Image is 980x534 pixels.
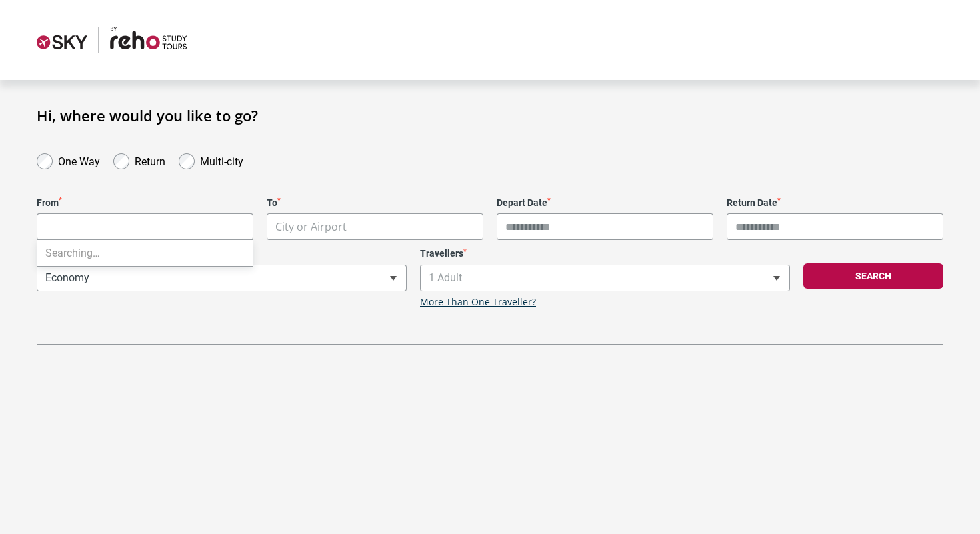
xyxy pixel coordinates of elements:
label: To [267,197,483,209]
h1: Hi, where would you like to go? [37,107,943,124]
span: City or Airport [37,213,253,240]
span: Economy [37,265,406,291]
span: City or Airport [267,214,483,240]
li: Searching… [37,240,253,266]
label: Depart Date [497,197,713,209]
label: Return Date [727,197,943,209]
span: City or Airport [267,213,483,240]
span: 1 Adult [420,265,790,291]
a: More Than One Traveller? [420,297,536,308]
label: One Way [58,152,100,168]
label: Multi-city [200,152,243,168]
span: Economy [37,265,407,291]
label: Return [135,152,165,168]
label: Travellers [420,248,790,259]
button: Search [803,263,943,289]
label: From [37,197,253,209]
span: City or Airport [275,219,347,234]
input: Search [37,213,253,240]
span: 1 Adult [421,265,789,291]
